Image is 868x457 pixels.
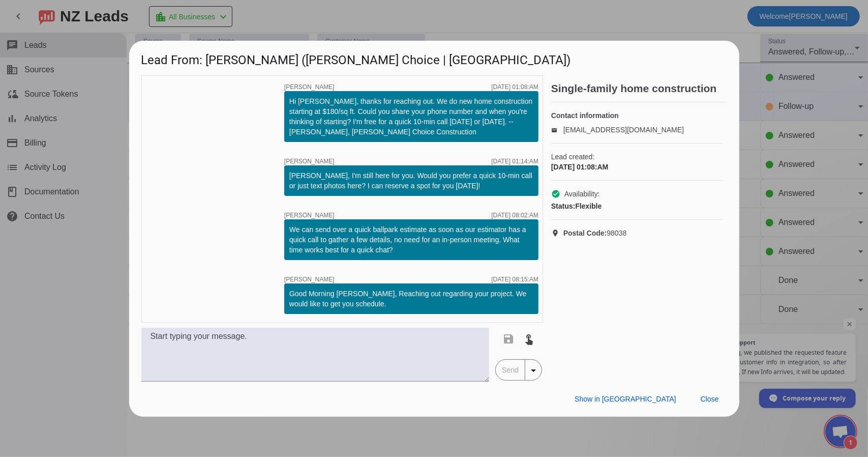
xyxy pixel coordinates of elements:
span: [PERSON_NAME] [284,158,335,164]
span: Close [701,395,719,403]
span: Availability: [564,189,600,199]
mat-icon: arrow_drop_down [527,364,540,377]
mat-icon: location_on [551,229,563,237]
div: We can send over a quick ballpark estimate as soon as our estimator has a quick call to gather a ... [289,224,533,255]
button: Show in [GEOGRAPHIC_DATA] [566,390,684,409]
button: Close [693,390,727,409]
div: [DATE] 08:02:AM [491,212,538,218]
div: [PERSON_NAME], I'm still here for you. Would you prefer a quick 10-min call or just text photos h... [289,170,533,191]
div: [DATE] 01:08:AM [551,162,723,172]
div: Hi [PERSON_NAME], thanks for reaching out. We do new home construction starting at $180/sq ft. Co... [289,96,533,137]
h4: Contact information [551,110,723,121]
mat-icon: email [551,127,563,132]
div: [DATE] 01:14:AM [491,158,538,164]
span: [PERSON_NAME] [284,276,335,282]
div: Good Morning [PERSON_NAME], Reaching out regarding your project. We would like to get you schedule. [289,289,533,309]
span: Lead created: [551,152,723,162]
h2: Single-family home construction [551,83,727,94]
a: [EMAIL_ADDRESS][DOMAIN_NAME] [563,126,684,134]
h1: Lead From: [PERSON_NAME] ([PERSON_NAME] Choice | [GEOGRAPHIC_DATA]) [129,41,739,75]
span: [PERSON_NAME] [284,84,335,90]
strong: Postal Code: [563,229,607,237]
span: Show in [GEOGRAPHIC_DATA] [575,395,676,403]
mat-icon: touch_app [523,333,535,345]
div: [DATE] 08:15:AM [491,276,538,282]
span: [PERSON_NAME] [284,212,335,218]
div: Flexible [551,201,723,211]
mat-icon: check_circle [551,189,560,198]
strong: Status: [551,202,575,210]
span: 98038 [563,228,627,238]
div: [DATE] 01:08:AM [491,84,538,90]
